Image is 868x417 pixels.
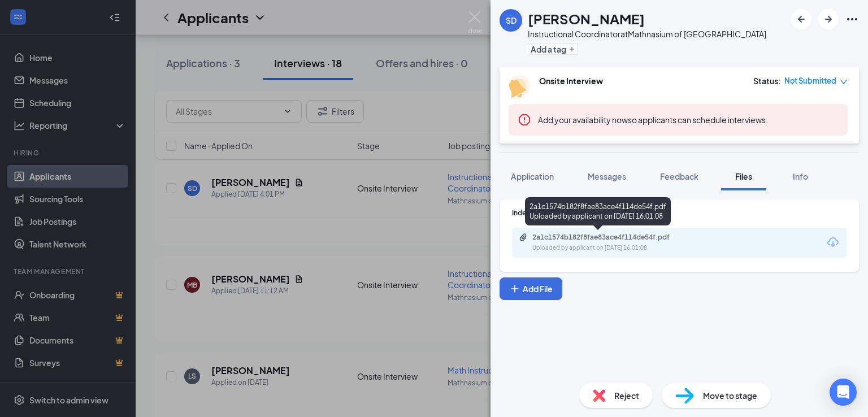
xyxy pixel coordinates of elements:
[528,9,645,28] h1: [PERSON_NAME]
[840,78,848,86] span: down
[506,15,517,26] div: SD
[532,233,691,242] div: 2a1c1574b182f8fae83ace4f114de54f.pdf
[795,12,808,26] svg: ArrowLeftNew
[735,171,752,181] span: Files
[511,171,554,181] span: Application
[845,12,859,26] svg: Ellipses
[538,114,628,125] button: Add your availability now
[538,115,768,125] span: so applicants can schedule interviews.
[588,171,626,181] span: Messages
[509,283,520,294] svg: Plus
[525,197,671,225] div: 2a1c1574b182f8fae83ace4f114de54f.pdf Uploaded by applicant on [DATE] 16:01:08
[784,75,836,86] span: Not Submitted
[519,233,528,242] svg: Paperclip
[753,75,781,86] div: Status :
[660,171,698,181] span: Feedback
[830,379,857,406] div: Open Intercom Messenger
[500,277,562,300] button: Add FilePlus
[532,244,702,253] div: Uploaded by applicant on [DATE] 16:01:08
[703,389,757,402] span: Move to stage
[818,9,839,29] button: ArrowRight
[568,46,575,53] svg: Plus
[528,28,766,40] div: Instructional Coordinator at Mathnasium of [GEOGRAPHIC_DATA]
[614,389,639,402] span: Reject
[826,236,840,249] svg: Download
[791,9,811,29] button: ArrowLeftNew
[539,76,603,86] b: Onsite Interview
[822,12,835,26] svg: ArrowRight
[518,113,531,127] svg: Error
[512,208,847,218] div: Indeed Resume
[519,233,702,253] a: Paperclip2a1c1574b182f8fae83ace4f114de54f.pdfUploaded by applicant on [DATE] 16:01:08
[528,43,578,55] button: PlusAdd a tag
[793,171,808,181] span: Info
